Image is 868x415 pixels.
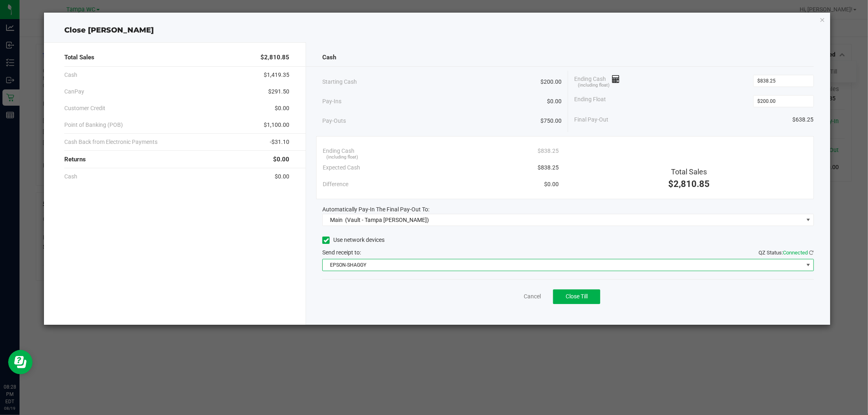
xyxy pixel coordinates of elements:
span: $0.00 [547,97,562,106]
span: Ending Float [574,95,606,107]
span: $2,810.85 [260,53,289,62]
span: QZ Status: [759,250,814,256]
span: (including float) [578,82,610,89]
span: Customer Credit [64,104,105,113]
span: $0.00 [273,155,289,164]
div: Returns [64,151,289,168]
span: Cash Back from Electronic Payments [64,138,157,146]
span: Point of Banking (POB) [64,121,123,129]
span: Send receipt to: [322,249,361,256]
span: -$31.10 [270,138,289,146]
span: Ending Cash [574,75,620,87]
span: (including float) [327,154,359,161]
span: Difference [323,180,348,189]
span: Pay-Outs [322,117,346,125]
span: $200.00 [540,78,562,86]
span: Ending Cash [323,147,354,155]
span: $838.25 [538,163,559,172]
span: Cash [322,53,336,62]
span: Pay-Ins [322,97,341,106]
span: $750.00 [540,117,562,125]
a: Cancel [524,292,541,301]
iframe: Resource center [8,350,33,374]
span: $838.25 [538,147,559,155]
span: Automatically Pay-In The Final Pay-Out To: [322,206,429,213]
span: Close Till [566,293,588,300]
span: $0.00 [275,104,289,113]
span: $2,810.85 [668,179,710,189]
span: EPSON-SHAGGY [323,259,803,271]
span: $1,100.00 [264,121,289,129]
div: Close [PERSON_NAME] [44,25,830,36]
span: Starting Cash [322,78,357,86]
span: Connected [783,250,808,256]
span: Cash [64,172,77,181]
span: Total Sales [64,53,94,62]
span: $1,419.35 [264,71,289,79]
span: (Vault - Tampa [PERSON_NAME]) [345,217,429,223]
span: Expected Cash [323,163,360,172]
label: Use network devices [322,236,385,244]
button: Close Till [553,289,600,304]
span: CanPay [64,87,84,96]
span: $0.00 [275,172,289,181]
span: Final Pay-Out [574,115,608,124]
span: Total Sales [671,167,707,176]
span: $0.00 [544,180,559,189]
span: $638.25 [793,115,814,124]
span: Cash [64,71,77,79]
span: $291.50 [268,87,289,96]
span: Main [330,217,343,223]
